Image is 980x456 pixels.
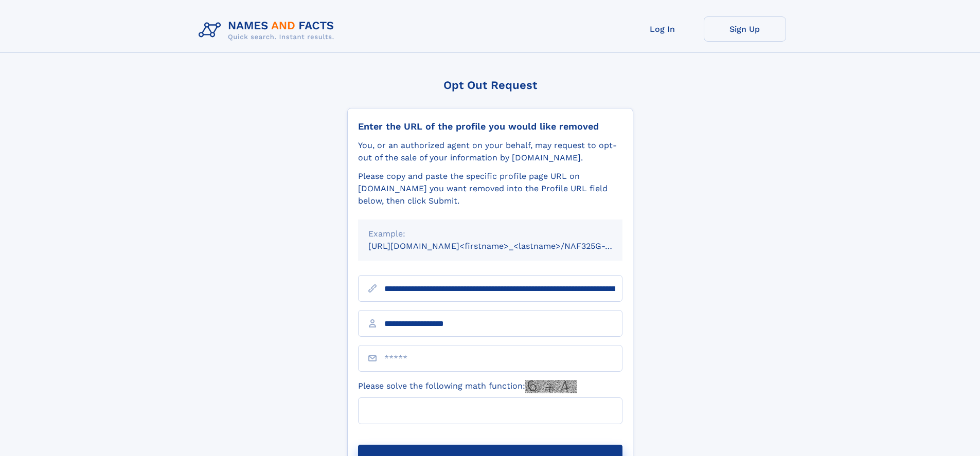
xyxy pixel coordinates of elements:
[358,380,577,393] label: Please solve the following math function:
[347,79,633,92] div: Opt Out Request
[358,139,622,164] div: You, or an authorized agent on your behalf, may request to opt-out of the sale of your informatio...
[368,241,642,251] small: [URL][DOMAIN_NAME]<firstname>_<lastname>/NAF325G-xxxxxxxx
[368,228,612,240] div: Example:
[358,121,622,132] div: Enter the URL of the profile you would like removed
[194,16,343,44] img: Logo Names and Facts
[358,170,622,207] div: Please copy and paste the specific profile page URL on [DOMAIN_NAME] you want removed into the Pr...
[621,16,704,42] a: Log In
[704,16,786,42] a: Sign Up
